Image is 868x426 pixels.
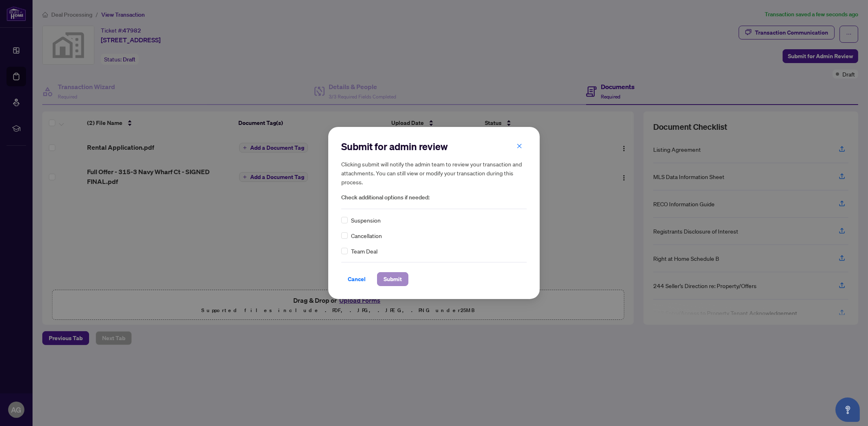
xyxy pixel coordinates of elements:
button: Submit [377,272,408,286]
span: Check additional options if needed: [341,193,527,202]
h5: Clicking submit will notify the admin team to review your transaction and attachments. You can st... [341,159,527,186]
span: close [517,143,522,149]
button: Cancel [341,272,372,286]
span: Team Deal [351,247,377,256]
button: Open asap [835,398,860,422]
span: Cancel [348,273,366,286]
h2: Submit for admin review [341,140,527,153]
span: Suspension [351,216,381,225]
span: Cancellation [351,231,382,240]
span: Submit [384,273,402,286]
